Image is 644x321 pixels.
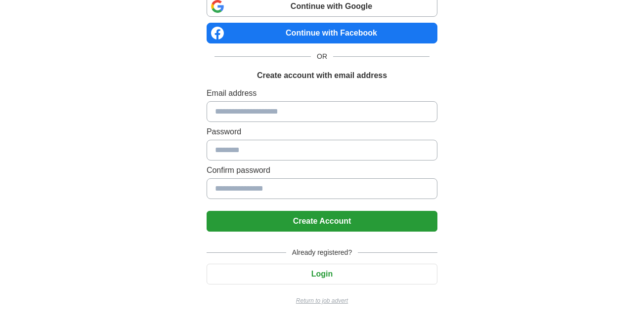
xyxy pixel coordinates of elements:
[257,70,387,81] h1: Create account with email address
[207,296,437,305] a: Return to job advert
[207,87,437,99] label: Email address
[286,247,358,258] span: Already registered?
[207,264,437,284] button: Login
[207,23,437,43] a: Continue with Facebook
[207,211,437,232] button: Create Account
[207,270,437,278] a: Login
[311,51,333,62] span: OR
[207,126,437,138] label: Password
[207,164,437,176] label: Confirm password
